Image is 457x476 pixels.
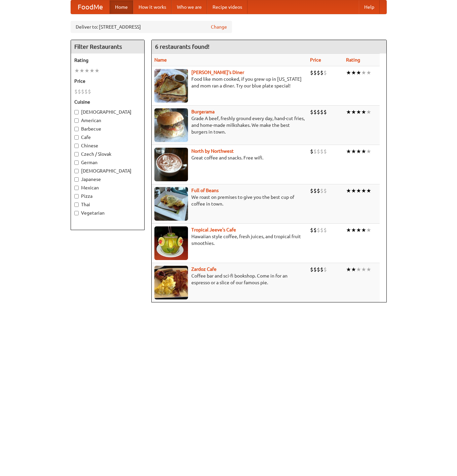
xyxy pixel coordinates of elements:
[366,266,371,273] li: ★
[310,57,321,63] a: Price
[74,169,79,173] input: [DEMOGRAPHIC_DATA]
[154,76,305,89] p: Food like mom cooked, if you grew up in [US_STATE] and mom ran a diner. Try our blue plate special!
[366,148,371,155] li: ★
[320,148,323,155] li: $
[154,266,188,299] img: zardoz.jpg
[84,67,89,74] li: ★
[74,194,79,198] input: Pizza
[155,43,210,50] ng-pluralize: 6 restaurants found!
[154,233,305,247] p: Hawaiian style coffee, fresh juices, and tropical fruit smoothies.
[323,108,327,116] li: $
[74,193,141,199] label: Pizza
[74,210,141,216] label: Vegetarian
[78,88,81,95] li: $
[351,69,356,76] li: ★
[361,108,366,116] li: ★
[74,168,141,174] label: [DEMOGRAPHIC_DATA]
[74,135,79,140] input: Cafe
[317,108,320,116] li: $
[110,0,133,14] a: Home
[323,148,327,155] li: $
[154,154,305,161] p: Great coffee and snacks. Free wifi.
[366,108,371,116] li: ★
[356,69,361,76] li: ★
[366,69,371,76] li: ★
[356,148,361,155] li: ★
[74,134,141,141] label: Cafe
[361,69,366,76] li: ★
[191,227,236,232] a: Tropical Jeeve's Cafe
[94,67,100,74] li: ★
[74,152,79,156] input: Czech / Slovak
[71,0,110,14] a: FoodMe
[310,148,313,155] li: $
[323,69,327,76] li: $
[356,266,361,273] li: ★
[323,187,327,194] li: $
[313,226,317,234] li: $
[323,226,327,234] li: $
[172,0,207,14] a: Who we are
[74,186,79,190] input: Mexican
[356,226,361,234] li: ★
[191,148,234,154] a: North by Northwest
[74,78,141,84] h5: Price
[346,187,351,194] li: ★
[88,88,91,95] li: $
[211,24,227,30] a: Change
[310,266,313,273] li: $
[346,108,351,116] li: ★
[71,21,232,33] div: Deliver to: [STREET_ADDRESS]
[317,266,320,273] li: $
[154,194,305,207] p: We roast on premises to give you the best cup of coffee in town.
[74,117,141,124] label: American
[74,99,141,105] h5: Cuisine
[74,151,141,157] label: Czech / Slovak
[346,266,351,273] li: ★
[317,69,320,76] li: $
[74,203,79,207] input: Thai
[351,266,356,273] li: ★
[361,266,366,273] li: ★
[154,115,305,135] p: Grade A beef, freshly ground every day, hand-cut fries, and home-made milkshakes. We make the bes...
[346,148,351,155] li: ★
[74,57,141,64] h5: Rating
[361,148,366,155] li: ★
[154,226,188,260] img: jeeves.jpg
[313,148,317,155] li: $
[74,118,79,123] input: American
[317,226,320,234] li: $
[191,109,215,114] a: Burgerama
[366,187,371,194] li: ★
[154,57,167,63] a: Name
[133,0,172,14] a: How it works
[317,187,320,194] li: $
[310,69,313,76] li: $
[313,266,317,273] li: $
[74,88,78,95] li: $
[154,148,188,181] img: north.jpg
[74,201,141,208] label: Thai
[74,109,141,115] label: [DEMOGRAPHIC_DATA]
[191,188,219,193] a: Full of Beans
[191,266,217,272] a: Zardoz Cafe
[191,70,244,75] b: [PERSON_NAME]'s Diner
[74,127,79,131] input: Barbecue
[74,142,141,149] label: Chinese
[154,108,188,142] img: burgerama.jpg
[74,184,141,191] label: Mexican
[320,108,323,116] li: $
[320,69,323,76] li: $
[74,159,141,166] label: German
[310,108,313,116] li: $
[320,187,323,194] li: $
[320,266,323,273] li: $
[361,187,366,194] li: ★
[74,177,79,182] input: Japanese
[154,187,188,221] img: beans.jpg
[79,67,84,74] li: ★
